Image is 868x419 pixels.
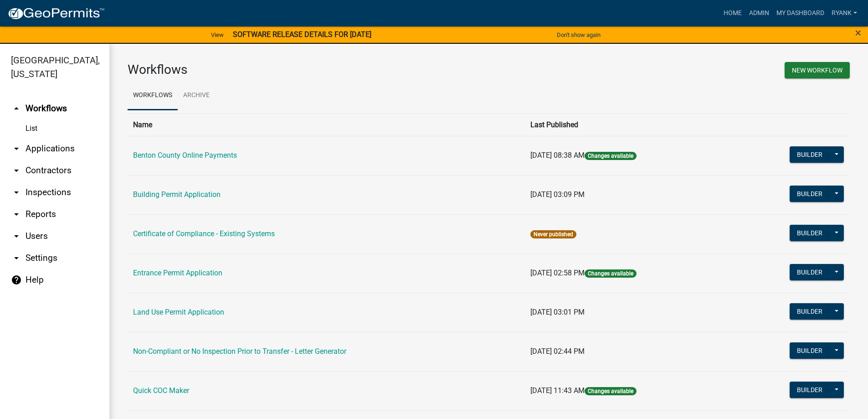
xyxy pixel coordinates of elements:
[133,386,189,395] a: Quick COC Maker
[128,114,525,136] th: Name
[128,62,482,78] h3: Workflows
[530,190,585,199] span: [DATE] 03:09 PM
[790,264,830,280] button: Builder
[11,187,22,198] i: arrow_drop_down
[785,62,850,78] button: New Workflow
[11,209,22,220] i: arrow_drop_down
[530,230,576,238] span: Never published
[133,347,346,356] a: Non-Compliant or No Inspection Prior to Transfer - Letter Generator
[530,386,585,395] span: [DATE] 11:43 AM
[530,151,585,160] span: [DATE] 08:38 AM
[585,269,637,278] span: Changes available
[790,303,830,320] button: Builder
[790,146,830,163] button: Builder
[790,342,830,359] button: Builder
[530,347,585,356] span: [DATE] 02:44 PM
[790,186,830,202] button: Builder
[11,274,22,285] i: help
[233,30,371,39] strong: SOFTWARE RELEASE DETAILS FOR [DATE]
[11,143,22,154] i: arrow_drop_down
[11,165,22,176] i: arrow_drop_down
[553,27,604,42] button: Don't show again
[207,27,227,42] a: View
[828,5,861,22] a: RyanK
[525,114,733,136] th: Last Published
[133,190,221,199] a: Building Permit Application
[790,382,830,398] button: Builder
[133,151,237,160] a: Benton County Online Payments
[773,5,828,22] a: My Dashboard
[11,253,22,264] i: arrow_drop_down
[11,231,22,242] i: arrow_drop_down
[585,152,637,160] span: Changes available
[530,308,585,316] span: [DATE] 03:01 PM
[790,225,830,241] button: Builder
[855,26,861,39] span: ×
[133,269,222,277] a: Entrance Permit Application
[745,5,773,22] a: Admin
[530,269,585,277] span: [DATE] 02:58 PM
[855,27,861,38] button: Close
[585,387,637,395] span: Changes available
[133,308,224,316] a: Land Use Permit Application
[178,81,215,110] a: Archive
[11,103,22,114] i: arrow_drop_up
[720,5,745,22] a: Home
[128,81,178,110] a: Workflows
[133,229,275,238] a: Certificate of Compliance - Existing Systems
